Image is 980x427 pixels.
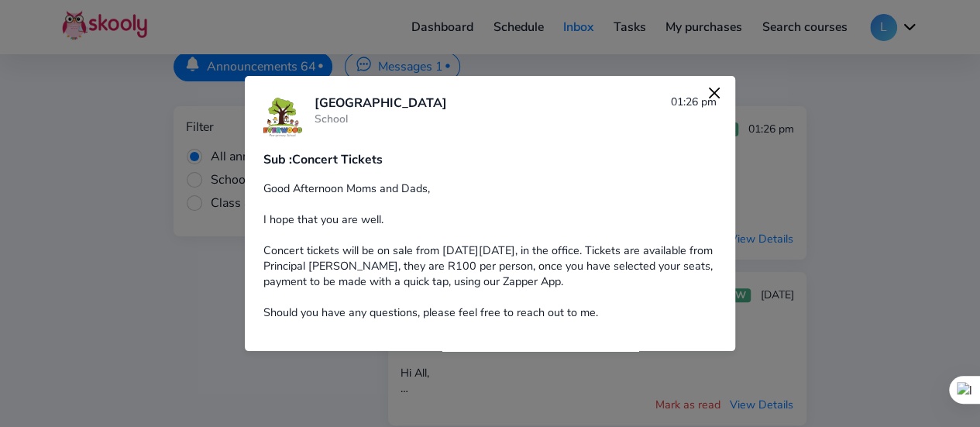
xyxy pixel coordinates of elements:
[263,151,292,168] span: Sub :
[263,151,717,168] div: Concert Tickets
[315,112,447,126] div: School
[263,98,302,138] img: 20231205090045865124304213871433ti33J8cjHXuu1iLrTv.png
[671,95,717,139] div: 01:26 pm
[263,181,717,320] div: Good Afternoon Moms and Dads, I hope that you are well. Concert tickets will be on sale from [DAT...
[315,95,447,112] div: [GEOGRAPHIC_DATA]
